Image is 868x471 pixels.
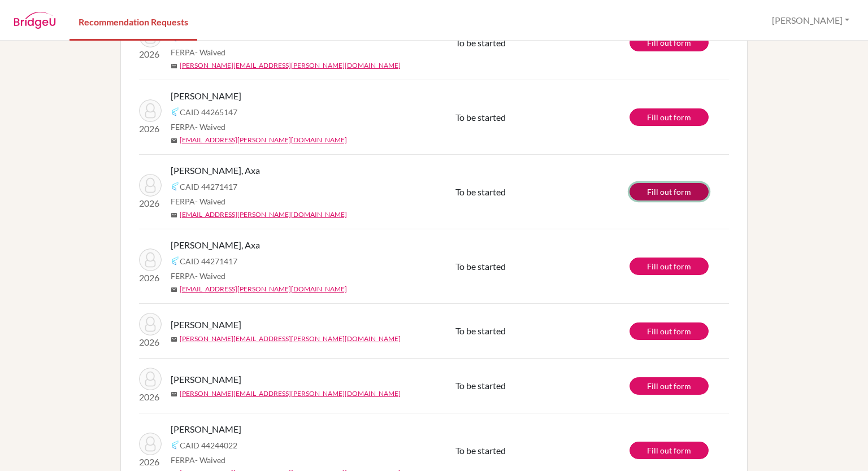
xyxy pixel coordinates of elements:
[171,137,177,144] span: mail
[180,284,347,294] a: [EMAIL_ADDRESS][PERSON_NAME][DOMAIN_NAME]
[171,89,241,103] span: [PERSON_NAME]
[171,107,180,116] img: Common App logo
[630,108,709,126] a: Fill out form
[195,197,225,206] span: - Waived
[139,335,162,349] p: 2026
[180,439,237,451] span: CAID 44244022
[139,433,162,455] img: Rivera, Marcia
[180,181,237,193] span: CAID 44271417
[139,313,162,335] img: FUNEZ, CECILIA
[171,286,177,293] span: mail
[195,122,225,132] span: - Waived
[455,445,506,456] span: To be started
[139,390,162,404] p: 2026
[14,12,56,29] img: BridgeU logo
[171,212,177,219] span: mail
[139,455,162,469] p: 2026
[171,256,180,265] img: Common App logo
[630,442,709,459] a: Fill out form
[630,34,709,51] a: Fill out form
[455,325,506,336] span: To be started
[767,10,854,31] button: [PERSON_NAME]
[171,422,241,436] span: [PERSON_NAME]
[455,186,506,197] span: To be started
[70,2,197,41] a: Recommendation Requests
[139,368,162,390] img: Alvarado, Katina
[171,373,241,386] span: [PERSON_NAME]
[180,60,401,71] a: [PERSON_NAME][EMAIL_ADDRESS][PERSON_NAME][DOMAIN_NAME]
[171,391,177,398] span: mail
[171,63,177,69] span: mail
[630,377,709,395] a: Fill out form
[139,248,162,271] img: Matute, Axa
[139,271,162,285] p: 2026
[171,164,260,177] span: [PERSON_NAME], Axa
[180,135,347,145] a: [EMAIL_ADDRESS][PERSON_NAME][DOMAIN_NAME]
[180,210,347,220] a: [EMAIL_ADDRESS][PERSON_NAME][DOMAIN_NAME]
[195,47,225,57] span: - Waived
[630,183,709,200] a: Fill out form
[171,318,241,332] span: [PERSON_NAME]
[171,46,225,58] span: FERPA
[455,37,506,48] span: To be started
[139,122,162,136] p: 2026
[630,258,709,275] a: Fill out form
[139,197,162,210] p: 2026
[171,238,260,252] span: [PERSON_NAME], Axa
[171,195,225,207] span: FERPA
[180,255,237,267] span: CAID 44271417
[171,454,225,466] span: FERPA
[139,174,162,197] img: Matute, Axa
[630,322,709,340] a: Fill out form
[139,99,162,122] img: Padilla, María
[171,441,180,450] img: Common App logo
[455,112,506,123] span: To be started
[171,270,225,282] span: FERPA
[180,106,237,118] span: CAID 44265147
[180,334,401,344] a: [PERSON_NAME][EMAIL_ADDRESS][PERSON_NAME][DOMAIN_NAME]
[180,389,401,399] a: [PERSON_NAME][EMAIL_ADDRESS][PERSON_NAME][DOMAIN_NAME]
[455,261,506,272] span: To be started
[139,47,162,61] p: 2026
[455,380,506,391] span: To be started
[171,336,177,343] span: mail
[195,455,225,465] span: - Waived
[171,121,225,133] span: FERPA
[195,271,225,281] span: - Waived
[171,182,180,191] img: Common App logo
